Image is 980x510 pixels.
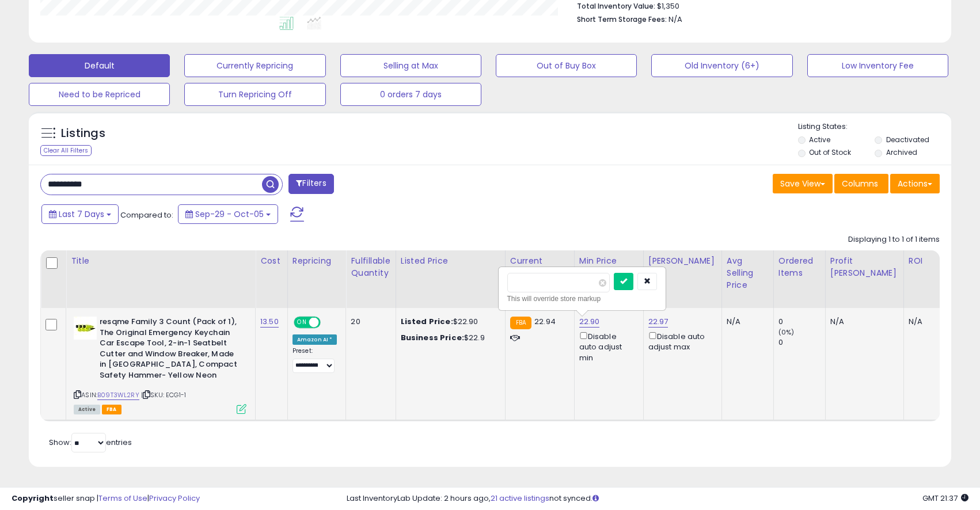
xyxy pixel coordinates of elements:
[184,83,325,106] button: Turn Repricing Off
[909,255,951,267] div: ROI
[886,135,929,144] label: Deactivated
[102,405,121,414] span: FBA
[778,255,821,279] div: Ordered Items
[351,255,390,279] div: Fulfillable Quantity
[12,493,200,504] div: seller snap | |
[401,332,464,343] b: Business Price:
[848,234,940,245] div: Displaying 1 to 1 of 1 items
[347,493,968,504] div: Last InventoryLab Update: 2 hours ago, not synced.
[184,54,325,77] button: Currently Repricing
[293,347,337,373] div: Preset:
[890,174,940,193] button: Actions
[886,147,917,157] label: Archived
[178,204,278,224] button: Sep-29 - Oct-05
[778,317,825,327] div: 0
[195,208,264,220] span: Sep-29 - Oct-05
[809,147,851,157] label: Out of Stock
[288,174,333,194] button: Filters
[74,317,97,340] img: 31yhSRpuVGL._SL40_.jpg
[319,318,337,328] span: OFF
[98,493,147,504] a: Terms of Use
[401,255,500,267] div: Listed Price
[49,437,132,448] span: Show: entries
[401,333,496,343] div: $22.9
[648,255,717,267] div: [PERSON_NAME]
[510,317,531,329] small: FBA
[577,1,655,11] b: Total Inventory Value:
[842,178,878,189] span: Columns
[579,255,639,267] div: Min Price
[293,255,341,267] div: Repricing
[74,317,246,413] div: ASIN:
[773,174,833,193] button: Save View
[100,317,240,383] b: resqme Family 3 Count (Pack of 1), The Original Emergency Keychain Car Escape Tool, 2-in-1 Seatbe...
[293,334,337,345] div: Amazon AI *
[340,83,481,106] button: 0 orders 7 days
[401,316,453,327] b: Listed Price:
[727,317,765,327] div: N/A
[29,83,170,106] button: Need to be Repriced
[141,390,186,399] span: | SKU: ECG1-1
[579,330,635,363] div: Disable auto adjust min
[340,54,481,77] button: Selling at Max
[260,255,283,267] div: Cost
[29,54,170,77] button: Default
[149,493,200,504] a: Privacy Policy
[668,14,682,25] span: N/A
[909,317,947,327] div: N/A
[809,135,830,144] label: Active
[648,316,668,328] a: 22.97
[491,493,549,504] a: 21 active listings
[510,255,569,279] div: Current Buybox Price
[61,125,105,142] h5: Listings
[74,405,100,414] span: All listings currently available for purchase on Amazon
[830,255,899,279] div: Profit [PERSON_NAME]
[834,174,888,193] button: Columns
[59,208,104,220] span: Last 7 Days
[97,390,139,400] a: B09T3WL2RY
[830,317,895,327] div: N/A
[577,14,667,24] b: Short Term Storage Fees:
[295,318,309,328] span: ON
[648,330,713,352] div: Disable auto adjust max
[260,316,279,328] a: 13.50
[727,255,769,291] div: Avg Selling Price
[12,493,54,504] strong: Copyright
[778,328,795,337] small: (0%)
[496,54,637,77] button: Out of Buy Box
[798,121,951,132] p: Listing States:
[71,255,250,267] div: Title
[778,337,825,348] div: 0
[507,293,657,305] div: This will override store markup
[807,54,948,77] button: Low Inventory Fee
[579,316,600,328] a: 22.90
[120,210,173,220] span: Compared to:
[534,316,556,327] span: 22.94
[401,317,496,327] div: $22.90
[351,317,386,327] div: 20
[40,145,92,156] div: Clear All Filters
[41,204,119,224] button: Last 7 Days
[922,493,968,504] span: 2025-10-13 21:37 GMT
[651,54,792,77] button: Old Inventory (6+)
